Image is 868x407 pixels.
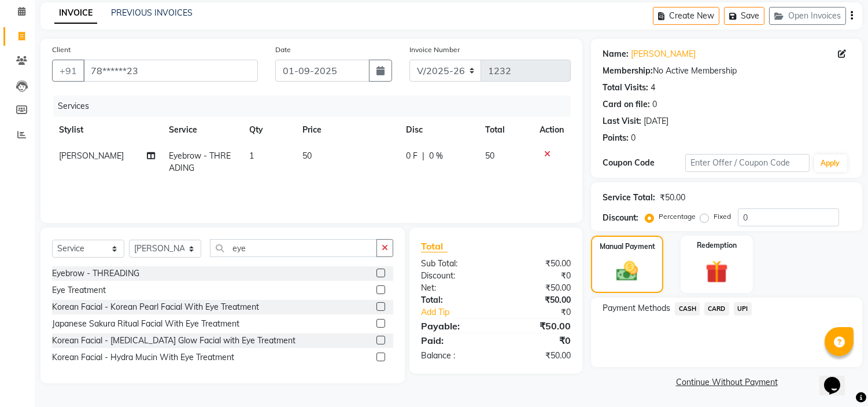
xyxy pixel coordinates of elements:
span: Eyebrow - THREADING [169,151,231,173]
div: ₹50.00 [496,294,580,306]
iframe: chat widget [819,361,856,395]
button: Save [724,7,764,25]
div: Japanese Sakura Ritual Facial With Eye Treatment [52,318,239,330]
input: Enter Offer / Coupon Code [685,154,809,172]
span: UPI [734,302,752,316]
span: 50 [486,151,495,161]
div: Paid: [412,333,496,347]
input: Search by Name/Mobile/Email/Code [83,60,258,82]
span: CASH [675,302,700,316]
div: Discount: [603,212,638,224]
div: Points: [603,132,629,144]
span: CARD [704,302,729,316]
input: Search or Scan [210,239,377,257]
span: Total [421,240,448,252]
th: Total [479,117,533,143]
div: 4 [651,82,655,94]
th: Price [296,117,399,143]
label: Date [275,45,291,55]
span: 0 F [406,150,418,162]
span: [PERSON_NAME] [59,151,124,161]
span: | [422,150,424,162]
div: Last Visit: [603,115,641,127]
div: Balance : [412,350,496,362]
div: Membership: [603,65,653,77]
span: 1 [249,151,254,161]
div: Korean Facial - [MEDICAL_DATA] Glow Facial with Eye Treatment [52,335,296,347]
div: No Active Membership [603,65,851,77]
div: ₹50.00 [496,282,580,294]
label: Percentage [659,211,696,222]
a: [PERSON_NAME] [631,48,696,60]
a: PREVIOUS INVOICES [111,8,193,18]
div: Korean Facial - Hydra Mucin With Eye Treatment [52,351,234,364]
div: Service Total: [603,192,655,204]
a: INVOICE [54,3,97,24]
span: 50 [302,151,312,161]
span: Payment Methods [603,302,670,314]
a: Add Tip [412,306,510,318]
div: ₹0 [496,333,580,347]
div: Total Visits: [603,82,648,94]
div: ₹0 [496,270,580,282]
th: Action [533,117,571,143]
label: Invoice Number [409,45,460,55]
button: +91 [52,60,84,82]
img: _gift.svg [699,258,735,286]
div: ₹50.00 [496,319,580,333]
label: Manual Payment [600,241,655,252]
div: ₹50.00 [496,350,580,362]
div: ₹50.00 [660,192,685,204]
button: Apply [814,155,847,172]
div: 0 [652,98,657,111]
th: Service [162,117,243,143]
div: ₹0 [510,306,580,318]
div: Eye Treatment [52,284,106,296]
label: Client [52,45,71,55]
button: Create New [653,7,719,25]
th: Stylist [52,117,162,143]
div: [DATE] [644,115,668,127]
img: _cash.svg [610,259,644,284]
div: Eyebrow - THREADING [52,267,139,280]
div: Korean Facial - Korean Pearl Facial With Eye Treatment [52,301,259,313]
div: Sub Total: [412,258,496,270]
div: Card on file: [603,98,650,111]
div: Discount: [412,270,496,282]
th: Qty [242,117,296,143]
div: 0 [631,132,636,144]
label: Redemption [697,240,737,251]
div: Name: [603,48,629,60]
a: Continue Without Payment [593,376,860,388]
div: Total: [412,294,496,306]
div: Payable: [412,319,496,333]
div: Coupon Code [603,157,685,169]
th: Disc [399,117,478,143]
label: Fixed [714,211,731,222]
button: Open Invoices [769,7,846,25]
span: 0 % [429,150,443,162]
div: Net: [412,282,496,294]
div: ₹50.00 [496,258,580,270]
div: Services [53,96,579,117]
